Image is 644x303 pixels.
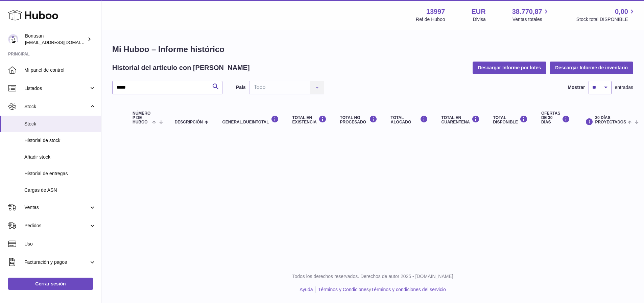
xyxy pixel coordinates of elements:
[24,137,96,144] span: Historial de stock
[25,33,86,46] div: Bonusan
[24,154,96,160] span: Añadir stock
[391,115,428,124] div: Total ALOCADO
[512,7,542,16] span: 38.770,87
[24,187,96,193] span: Cargas de ASN
[292,115,327,124] div: Total en EXISTENCIA
[24,85,89,92] span: Listados
[512,16,550,23] span: Ventas totales
[24,121,96,127] span: Stock
[426,7,445,16] strong: 13997
[24,223,89,229] span: Pedidos
[442,115,480,124] div: Total en CUARENTENA
[316,286,446,293] li: y
[473,16,486,23] div: Divisa
[318,287,369,292] a: Términos y Condiciones
[24,103,89,110] span: Stock
[541,111,570,125] div: OFERTAS DE 30 DÍAS
[24,67,96,73] span: Mi panel de control
[25,40,99,45] span: [EMAIL_ADDRESS][DOMAIN_NAME]
[222,115,279,124] div: general.dueInTotal
[416,16,445,23] div: Ref de Huboo
[568,84,585,91] label: Mostrar
[615,7,628,16] span: 0,00
[471,7,485,16] strong: EUR
[8,278,93,290] a: Cerrar sesión
[576,16,636,23] span: Stock total DISPONIBLE
[24,241,96,247] span: Uso
[595,116,626,124] span: 30 DÍAS PROYECTADOS
[24,204,89,211] span: Ventas
[493,115,528,124] div: Total DISPONIBLE
[8,34,18,44] img: info@bonusan.es
[371,287,446,292] a: Términos y condiciones del servicio
[550,62,633,74] button: Descargar Informe de inventario
[112,44,633,55] h1: Mi Huboo – Informe histórico
[107,273,639,280] p: Todos los derechos reservados. Derechos de autor 2025 - [DOMAIN_NAME]
[512,7,550,23] a: 38.770,87 Ventas totales
[236,84,246,91] label: País
[473,62,547,74] button: Descargar Informe por lotes
[24,170,96,177] span: Historial de entregas
[300,287,313,292] a: Ayuda
[133,111,150,125] span: número P de Huboo
[112,63,250,72] h2: Historial del artículo con [PERSON_NAME]
[576,7,636,23] a: 0,00 Stock total DISPONIBLE
[615,84,633,91] span: entradas
[175,120,203,124] span: Descripción
[24,259,89,265] span: Facturación y pagos
[340,115,377,124] div: Total NO PROCESADO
